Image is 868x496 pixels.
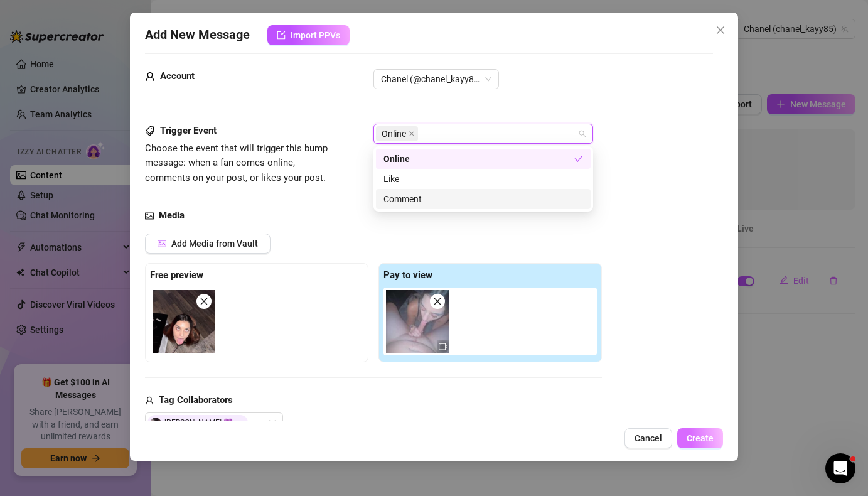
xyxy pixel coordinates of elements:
strong: Tag Collaborators [159,394,233,406]
div: Like [383,172,583,186]
span: tags [145,124,155,139]
span: [PERSON_NAME] 💜 [147,415,248,430]
span: video-camera [439,342,447,351]
span: picture [158,239,166,248]
button: Cancel [624,428,672,448]
button: Add Media from Vault [145,234,271,254]
button: Create [677,428,723,448]
span: Create [687,433,714,443]
iframe: Intercom live chat [825,453,855,483]
span: close [433,297,442,306]
span: user [145,69,155,84]
img: media [386,290,449,353]
div: Online [376,149,591,169]
button: Close [710,20,731,40]
div: Comment [383,192,583,206]
strong: Pay to view [383,269,432,281]
span: user [145,393,154,408]
img: media [153,290,215,353]
span: Add Media from Vault [171,239,258,249]
strong: Media [159,210,185,221]
span: Chanel (@chanel_kayy85) [381,70,491,89]
div: Online [383,152,574,166]
span: close [200,297,208,306]
span: close [409,131,415,137]
span: check [574,154,583,163]
span: Import PPVs [291,30,340,40]
span: picture [145,208,154,224]
span: import [277,31,286,40]
span: Add New Message [145,25,250,45]
span: Close [710,25,731,35]
span: Online [376,126,418,141]
span: Choose the event that will trigger this bump message: when a fan comes online, comments on your p... [145,143,328,183]
span: Close [237,420,244,426]
strong: Free preview [150,269,203,281]
span: Online [382,127,406,141]
img: avatar.jpg [150,418,161,429]
span: close [715,25,726,35]
div: Like [376,169,591,189]
strong: Trigger Event [160,125,217,136]
button: Import PPVs [267,25,350,45]
strong: Account [160,70,195,82]
div: Comment [376,189,591,209]
span: Cancel [635,433,662,443]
